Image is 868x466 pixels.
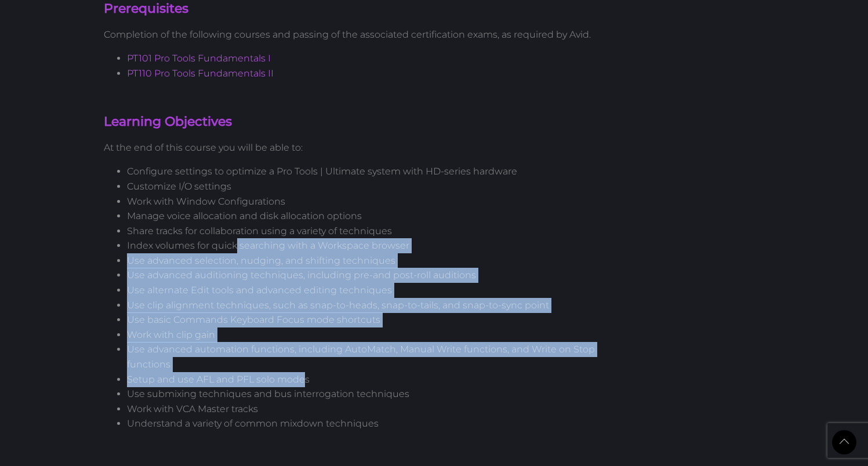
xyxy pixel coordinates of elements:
a: PT110 Pro Tools Fundamentals II [127,68,274,79]
li: Work with Window Configurations [127,194,595,209]
p: At the end of this course you will be able to: [104,140,595,155]
li: Use advanced auditioning techniques, including pre-and post-roll auditions [127,268,595,283]
li: Use basic Commands Keyboard Focus mode shortcuts [127,312,595,327]
a: PT101 Pro Tools Fundamentals I [127,53,271,64]
li: Customize I/O settings [127,179,595,194]
h4: Learning Objectives [104,113,595,131]
a: Back to Top [832,430,856,454]
li: Use advanced automation functions, including AutoMatch, Manual Write functions, and Write on Stop... [127,342,595,372]
li: Use alternate Edit tools and advanced editing techniques [127,283,595,298]
li: Work with clip gain [127,327,595,343]
li: Index volumes for quick searching with a Workspace browser [127,238,595,253]
li: Setup and use AFL and PFL solo modes [127,372,595,387]
li: Share tracks for collaboration using a variety of techniques [127,224,595,239]
li: Use clip alignment techniques, such as snap-to-heads, snap-to-tails, and snap-to-sync point [127,298,595,313]
li: Manage voice allocation and disk allocation options [127,209,595,224]
li: Use submixing techniques and bus interrogation techniques [127,387,595,402]
li: Understand a variety of common mixdown techniques [127,416,595,431]
p: Completion of the following courses and passing of the associated certification exams, as require... [104,27,595,42]
li: Work with VCA Master tracks [127,402,595,417]
li: Configure settings to optimize a Pro Tools | Ultimate system with HD-series hardware [127,164,595,179]
li: Use advanced selection, nudging, and shifting techniques [127,253,595,268]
